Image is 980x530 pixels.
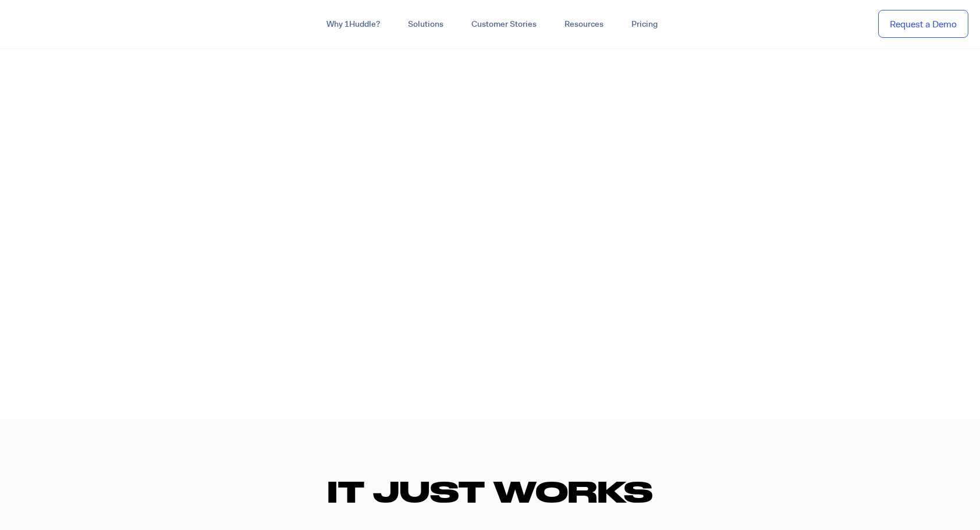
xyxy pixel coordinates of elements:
[617,14,672,35] a: Pricing
[313,14,394,35] a: Why 1Huddle?
[12,13,95,35] img: ...
[878,10,968,38] a: Request a Demo
[457,14,551,35] a: Customer Stories
[551,14,617,35] a: Resources
[394,14,457,35] a: Solutions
